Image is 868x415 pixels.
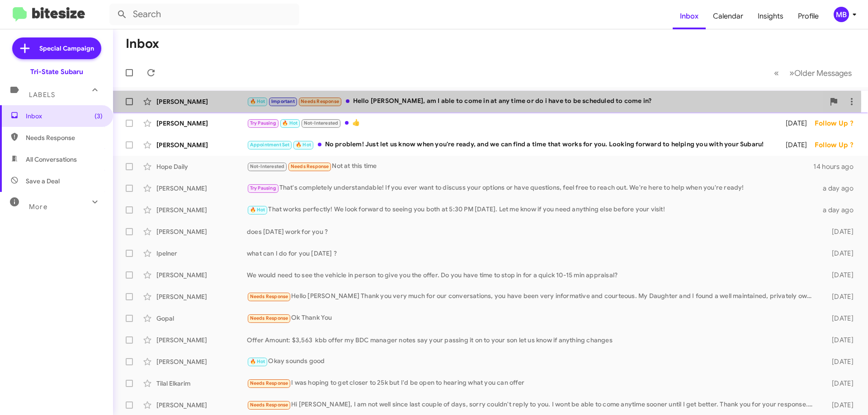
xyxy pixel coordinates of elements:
[156,270,247,280] div: [PERSON_NAME]
[26,112,103,121] span: Inbox
[817,205,861,214] div: a day ago
[26,177,60,186] span: Save a Deal
[784,64,857,82] button: Next
[156,357,247,366] div: [PERSON_NAME]
[156,119,247,128] div: [PERSON_NAME]
[817,357,861,366] div: [DATE]
[813,162,861,171] div: 14 hours ago
[156,97,247,106] div: [PERSON_NAME]
[834,7,849,22] div: MB
[250,294,288,299] span: Needs Response
[247,140,774,150] div: No problem! Just let us know when you're ready, and we can find a time that works for you. Lookin...
[817,401,861,410] div: [DATE]
[673,3,706,29] a: Inbox
[769,64,784,82] button: Previous
[247,336,817,345] div: Offer Amount: $3,563 kbb offer my BDC manager notes say your passing it on to your son let us kno...
[250,98,265,104] span: 🔥 Hot
[789,67,794,79] span: »
[156,162,247,171] div: Hope Daily
[94,112,103,121] span: (3)
[156,314,247,323] div: Gopal
[156,205,247,214] div: [PERSON_NAME]
[774,140,815,149] div: [DATE]
[750,3,791,29] a: Insights
[769,64,857,82] nav: Page navigation example
[247,183,817,193] div: That's completely understandable! If you ever want to discuss your options or have questions, fee...
[29,203,47,211] span: More
[815,140,861,149] div: Follow Up ?
[817,227,861,236] div: [DATE]
[817,292,861,301] div: [DATE]
[296,142,311,148] span: 🔥 Hot
[156,292,247,301] div: [PERSON_NAME]
[156,227,247,236] div: [PERSON_NAME]
[250,359,265,364] span: 🔥 Hot
[247,118,774,128] div: 👍
[156,401,247,410] div: [PERSON_NAME]
[247,96,825,107] div: Hello [PERSON_NAME], am I able to come in at any time or do i have to be scheduled to come in?
[247,291,817,302] div: Hello [PERSON_NAME] Thank you very much for our conversations, you have been very informative and...
[109,4,299,25] input: Search
[815,119,861,128] div: Follow Up ?
[282,120,297,126] span: 🔥 Hot
[826,7,858,22] button: MB
[706,3,750,29] a: Calendar
[250,207,265,213] span: 🔥 Hot
[250,142,290,148] span: Appointment Set
[301,98,339,104] span: Needs Response
[26,155,77,164] span: All Conversations
[29,91,55,99] span: Labels
[291,163,329,169] span: Needs Response
[250,315,288,321] span: Needs Response
[817,184,861,193] div: a day ago
[156,336,247,345] div: [PERSON_NAME]
[247,356,817,367] div: Okay sounds good
[26,133,103,142] span: Needs Response
[39,44,94,53] span: Special Campaign
[247,227,817,236] div: does [DATE] work for you ?
[250,163,285,169] span: Not-Interested
[30,67,83,76] div: Tri-State Subaru
[817,379,861,388] div: [DATE]
[250,120,276,126] span: Try Pausing
[817,314,861,323] div: [DATE]
[250,402,288,408] span: Needs Response
[156,184,247,193] div: [PERSON_NAME]
[794,68,852,78] span: Older Messages
[247,400,817,410] div: Hi [PERSON_NAME], I am not well since last couple of days, sorry couldn't reply to you. I wont be...
[247,313,817,323] div: Ok Thank You
[247,205,817,215] div: That works perfectly! We look forward to seeing you both at 5:30 PM [DATE]. Let me know if you ne...
[156,379,247,388] div: Tilal Elkarim
[271,98,295,104] span: Important
[817,270,861,280] div: [DATE]
[304,120,339,126] span: Not-Interested
[247,161,813,172] div: Not at this time
[126,37,159,51] h1: Inbox
[156,249,247,258] div: Ipelner
[156,140,247,149] div: [PERSON_NAME]
[774,67,779,79] span: «
[247,270,817,280] div: We would need to see the vehicle in person to give you the offer. Do you have time to stop in for...
[247,249,817,258] div: what can I do for you [DATE] ?
[250,185,276,191] span: Try Pausing
[791,3,826,29] a: Profile
[12,37,101,59] a: Special Campaign
[817,336,861,345] div: [DATE]
[817,249,861,258] div: [DATE]
[250,380,288,386] span: Needs Response
[247,378,817,388] div: I was hoping to get closer to 25k but I'd be open to hearing what you can offer
[774,119,815,128] div: [DATE]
